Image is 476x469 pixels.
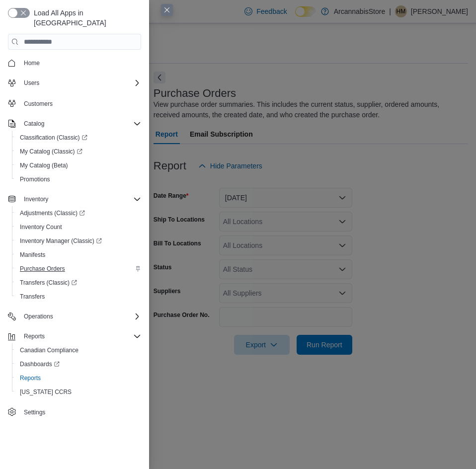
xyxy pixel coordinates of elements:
button: My Catalog (Beta) [12,158,145,172]
span: Inventory Count [16,221,141,233]
button: Reports [12,371,145,385]
a: Settings [20,406,49,418]
span: Catalog [24,120,44,128]
span: Dashboards [16,358,141,370]
span: Catalog [20,118,141,130]
span: Canadian Compliance [20,346,79,354]
button: Inventory [20,193,52,205]
a: Inventory Count [16,221,66,233]
button: Inventory Count [12,220,145,234]
span: Promotions [16,173,141,185]
span: Settings [20,406,141,418]
button: Canadian Compliance [12,343,145,357]
span: Washington CCRS [16,386,141,398]
a: Reports [16,372,45,384]
button: Inventory [4,192,145,206]
span: Dashboards [20,360,60,368]
a: Inventory Manager (Classic) [16,235,106,247]
span: Purchase Orders [16,263,141,275]
a: My Catalog (Classic) [16,146,86,157]
a: Transfers [16,291,49,303]
span: My Catalog (Beta) [16,159,141,171]
span: Transfers (Classic) [16,277,141,289]
nav: Complex example [8,52,141,421]
span: My Catalog (Classic) [16,146,141,157]
span: Reports [16,372,141,384]
a: Adjustments (Classic) [12,206,145,220]
a: Purchase Orders [16,263,69,275]
span: Users [20,77,141,89]
span: Reports [20,374,41,382]
button: Users [20,77,43,89]
button: Settings [4,405,145,419]
button: Catalog [4,117,145,131]
span: Promotions [20,175,50,183]
a: Inventory Manager (Classic) [12,234,145,248]
a: Transfers (Classic) [12,276,145,290]
span: Customers [24,100,53,108]
span: Reports [24,332,45,340]
button: Users [4,76,145,90]
a: Customers [20,98,57,110]
button: Close this dialog [161,4,173,16]
span: Canadian Compliance [16,344,141,356]
span: Customers [20,97,141,109]
button: [US_STATE] CCRS [12,385,145,399]
a: Canadian Compliance [16,344,82,356]
span: Adjustments (Classic) [16,207,141,219]
span: Classification (Classic) [16,132,141,144]
button: Catalog [20,118,48,130]
span: Users [24,79,39,87]
span: Load All Apps in [GEOGRAPHIC_DATA] [30,8,141,28]
button: Reports [20,330,49,342]
span: Reports [20,330,141,342]
span: Inventory [20,193,141,205]
button: Promotions [12,172,145,186]
a: Transfers (Classic) [16,277,81,289]
a: My Catalog (Classic) [12,145,145,158]
span: Adjustments (Classic) [20,209,85,217]
button: Operations [4,310,145,323]
a: Classification (Classic) [16,132,91,144]
span: Operations [24,313,53,320]
a: Manifests [16,249,49,261]
span: Transfers (Classic) [20,279,77,287]
button: Home [4,56,145,70]
span: My Catalog (Classic) [20,148,82,156]
span: Operations [20,311,141,322]
button: Transfers [12,290,145,304]
a: [US_STATE] CCRS [16,386,76,398]
a: Adjustments (Classic) [16,207,89,219]
span: Home [20,57,141,69]
span: Purchase Orders [20,265,65,273]
a: My Catalog (Beta) [16,159,72,171]
span: Inventory Manager (Classic) [20,237,102,245]
span: Classification (Classic) [20,134,87,142]
span: Inventory [24,195,48,203]
span: Settings [24,408,45,416]
span: Transfers [20,293,45,301]
span: Home [24,59,40,67]
button: Reports [4,329,145,343]
a: Dashboards [16,358,64,370]
button: Customers [4,96,145,110]
span: Manifests [16,249,141,261]
span: Manifests [20,251,45,259]
span: Inventory Count [20,223,62,231]
span: Transfers [16,291,141,303]
span: My Catalog (Beta) [20,161,68,169]
a: Dashboards [12,357,145,371]
a: Home [20,57,44,69]
span: Inventory Manager (Classic) [16,235,141,247]
button: Manifests [12,248,145,262]
button: Purchase Orders [12,262,145,276]
a: Promotions [16,173,54,185]
button: Operations [20,311,57,322]
span: [US_STATE] CCRS [20,388,72,396]
a: Classification (Classic) [12,131,145,145]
